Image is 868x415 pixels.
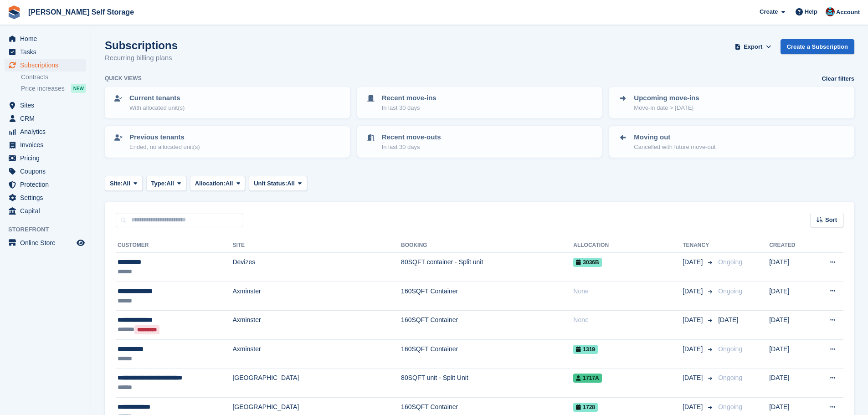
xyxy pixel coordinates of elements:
[21,84,65,93] span: Price increases
[610,87,853,118] a: Upcoming move-ins Move-in date > [DATE]
[382,103,437,113] p: In last 30 days
[123,179,130,188] span: All
[116,238,232,253] th: Customer
[105,39,178,51] h1: Subscriptions
[683,315,704,325] span: [DATE]
[718,316,738,323] span: [DATE]
[5,138,86,151] a: menu
[401,238,573,253] th: Booking
[25,5,138,20] a: [PERSON_NAME] Self Storage
[232,369,401,398] td: [GEOGRAPHIC_DATA]
[105,176,143,191] button: Site: All
[20,191,75,204] span: Settings
[634,132,715,143] p: Moving out
[826,7,835,16] img: Dev Yildirim
[358,127,601,157] a: Recent move-outs In last 30 days
[71,84,86,93] div: NEW
[190,176,246,191] button: Allocation: All
[5,236,86,249] a: menu
[75,237,86,248] a: Preview store
[129,143,200,152] p: Ended, no allocated unit(s)
[573,345,598,354] span: 1319
[718,345,742,353] span: Ongoing
[20,178,75,191] span: Protection
[166,179,174,188] span: All
[683,402,704,412] span: [DATE]
[7,5,21,19] img: stora-icon-8386f47178a22dfd0bd8f6a31ec36ba5ce8667c1dd55bd0f319d3a0aa187defe.svg
[401,369,573,398] td: 80SQFT unit - Split Unit
[781,39,854,54] a: Create a Subscription
[5,178,86,191] a: menu
[401,282,573,311] td: 160SQFT Container
[573,315,683,325] div: None
[769,311,812,340] td: [DATE]
[401,253,573,282] td: 80SQFT container - Split unit
[718,258,742,266] span: Ongoing
[232,339,401,369] td: Axminster
[683,287,704,296] span: [DATE]
[760,7,778,16] span: Create
[610,127,853,157] a: Moving out Cancelled with future move-out
[254,179,287,188] span: Unit Status:
[5,165,86,178] a: menu
[683,344,704,354] span: [DATE]
[129,103,185,113] p: With allocated unit(s)
[382,93,437,103] p: Recent move-ins
[683,257,704,267] span: [DATE]
[232,282,401,311] td: Axminster
[20,205,75,217] span: Capital
[5,112,86,125] a: menu
[769,339,812,369] td: [DATE]
[232,238,401,253] th: Site
[573,258,601,267] span: 3036B
[129,93,185,103] p: Current tenants
[718,403,742,410] span: Ongoing
[226,179,233,188] span: All
[683,238,714,253] th: Tenancy
[822,74,854,83] a: Clear filters
[382,132,441,143] p: Recent move-outs
[5,46,86,58] a: menu
[287,179,295,188] span: All
[5,59,86,72] a: menu
[733,39,773,54] button: Export
[358,87,601,118] a: Recent move-ins In last 30 days
[836,8,860,17] span: Account
[769,253,812,282] td: [DATE]
[106,127,349,157] a: Previous tenants Ended, no allocated unit(s)
[21,83,86,93] a: Price increases NEW
[825,215,837,225] span: Sort
[634,143,715,152] p: Cancelled with future move-out
[718,287,742,295] span: Ongoing
[20,59,75,72] span: Subscriptions
[5,205,86,217] a: menu
[683,373,704,383] span: [DATE]
[20,138,75,151] span: Invoices
[105,53,178,63] p: Recurring billing plans
[20,236,75,249] span: Online Store
[5,125,86,138] a: menu
[744,42,762,51] span: Export
[249,176,307,191] button: Unit Status: All
[382,143,441,152] p: In last 30 days
[718,374,742,381] span: Ongoing
[146,176,186,191] button: Type: All
[573,238,683,253] th: Allocation
[8,225,91,234] span: Storefront
[105,74,142,82] h6: Quick views
[769,369,812,398] td: [DATE]
[634,93,699,103] p: Upcoming move-ins
[5,152,86,164] a: menu
[106,87,349,118] a: Current tenants With allocated unit(s)
[573,374,601,383] span: 1717A
[21,73,86,82] a: Contracts
[401,339,573,369] td: 160SQFT Container
[401,311,573,340] td: 160SQFT Container
[20,99,75,112] span: Sites
[20,165,75,178] span: Coupons
[5,99,86,112] a: menu
[232,253,401,282] td: Devizes
[195,179,226,188] span: Allocation:
[805,7,817,16] span: Help
[20,125,75,138] span: Analytics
